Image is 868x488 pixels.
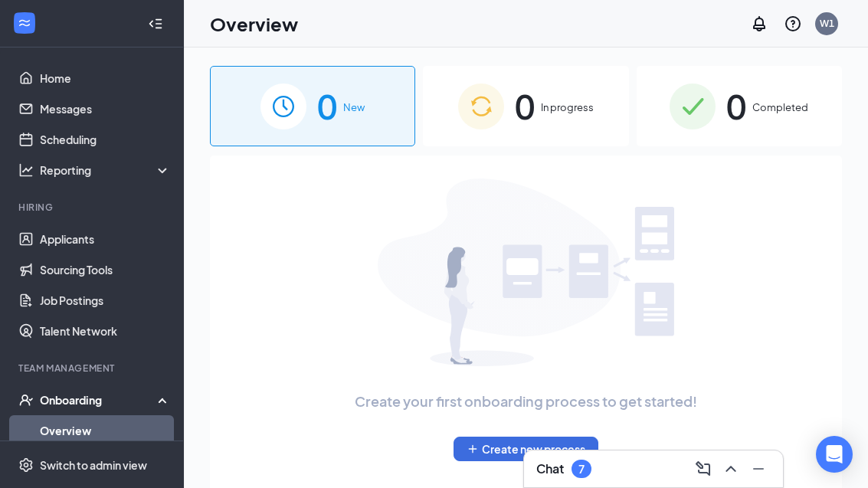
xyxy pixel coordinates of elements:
div: Team Management [18,362,168,375]
svg: UserCheck [18,392,34,408]
div: 7 [578,463,585,476]
svg: ComposeMessage [694,460,712,478]
svg: QuestionInfo [784,15,802,33]
a: Sourcing Tools [40,254,171,285]
button: ComposeMessage [691,457,716,481]
a: Job Postings [40,285,171,316]
button: Minimize [746,457,771,481]
svg: Minimize [749,460,768,478]
button: ChevronUp [719,457,743,481]
a: Overview [40,415,171,446]
div: Onboarding [40,392,158,408]
svg: Notifications [750,15,768,33]
span: New [343,100,365,115]
span: 0 [726,80,746,133]
a: Home [40,63,171,93]
a: Applicants [40,224,171,254]
h1: Overview [210,11,298,37]
span: In progress [541,100,594,115]
div: Switch to admin view [40,457,147,473]
span: Create your first onboarding process to get started! [355,391,697,412]
svg: ChevronUp [722,460,740,478]
span: 0 [317,80,337,133]
a: Talent Network [40,316,171,346]
div: Reporting [40,162,172,178]
a: Scheduling [40,124,171,155]
span: Completed [752,100,808,115]
h3: Chat [536,460,564,477]
div: W1 [820,17,834,30]
button: PlusCreate new process [454,437,598,461]
div: Open Intercom Messenger [816,436,853,473]
svg: Collapse [148,16,163,31]
svg: Analysis [18,162,34,178]
svg: Settings [18,457,34,473]
a: Messages [40,93,171,124]
svg: Plus [467,443,479,455]
div: Hiring [18,201,168,214]
span: 0 [515,80,535,133]
svg: WorkstreamLogo [17,15,32,31]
